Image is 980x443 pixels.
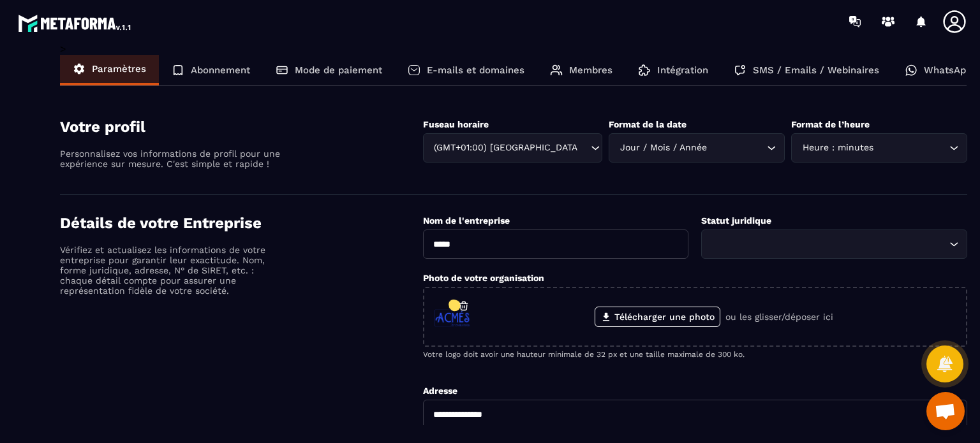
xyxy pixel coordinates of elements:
label: Photo de votre organisation [423,273,544,283]
p: Membres [569,64,612,76]
h4: Détails de votre Entreprise [60,214,423,232]
p: Vérifiez et actualisez les informations de votre entreprise pour garantir leur exactitude. Nom, f... [60,245,283,296]
span: Jour / Mois / Année [617,141,709,155]
input: Search for option [709,141,764,155]
label: Nom de l'entreprise [423,215,510,226]
label: Adresse [423,386,457,396]
label: Fuseau horaire [423,119,489,129]
span: Heure : minutes [799,141,876,155]
label: Télécharger une photo [595,307,720,327]
p: ou les glisser/déposer ici [725,312,833,322]
p: WhatsApp [924,64,972,76]
label: Format de l’heure [791,119,870,129]
label: Format de la date [609,119,687,129]
span: (GMT+01:00) [GEOGRAPHIC_DATA] [431,141,579,155]
p: Personnalisez vos informations de profil pour une expérience sur mesure. C'est simple et rapide ! [60,149,283,169]
p: SMS / Emails / Webinaires [753,64,879,76]
div: Search for option [701,229,967,259]
p: Votre logo doit avoir une hauteur minimale de 32 px et une taille maximale de 300 ko. [423,350,967,359]
div: Search for option [791,133,967,163]
div: Ouvrir le chat [926,392,965,430]
p: Abonnement [191,64,250,76]
img: logo [18,11,133,34]
p: Mode de paiement [295,64,382,76]
p: E-mails et domaines [427,64,524,76]
input: Search for option [876,141,946,155]
h4: Votre profil [60,118,423,136]
input: Search for option [578,141,588,155]
div: Search for option [423,133,603,163]
div: Search for option [609,133,785,163]
p: Paramètres [92,63,146,75]
label: Statut juridique [701,215,771,226]
input: Search for option [709,237,946,251]
p: Intégration [657,64,708,76]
